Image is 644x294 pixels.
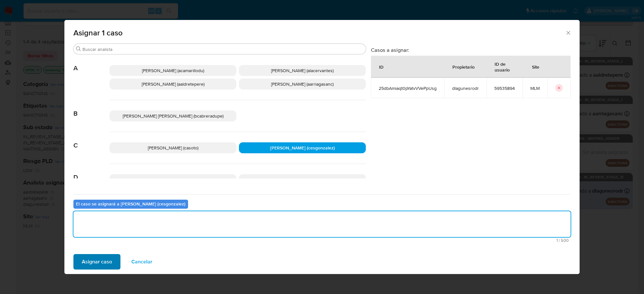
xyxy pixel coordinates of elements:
[82,46,363,52] input: Buscar analista
[131,255,152,269] span: Cancelar
[452,85,479,91] span: dlagunesrodr
[371,47,571,53] h3: Casos a asignar:
[73,29,565,37] span: Asignar 1 caso
[64,20,580,274] div: assign-modal
[271,81,334,87] span: [PERSON_NAME] (aarriagasanc)
[73,100,109,118] span: B
[109,65,236,76] div: [PERSON_NAME] (acamarillodu)
[239,65,366,76] div: [PERSON_NAME] (alacervantes)
[494,85,515,91] span: 59535894
[73,132,109,149] span: C
[76,201,185,207] b: El caso se asignará a [PERSON_NAME] (cesgonzalez)
[123,254,161,270] button: Cancelar
[487,56,522,77] div: ID de usuario
[73,254,120,270] button: Asignar caso
[239,142,366,153] div: [PERSON_NAME] (cesgonzalez)
[239,174,366,185] div: [PERSON_NAME] (dlagunesrodr)
[143,176,203,183] span: [PERSON_NAME] (dgoicochea)
[270,176,335,183] span: [PERSON_NAME] (dlagunesrodr)
[142,81,204,87] span: [PERSON_NAME] (aaldretepere)
[73,164,109,181] span: D
[565,30,571,35] button: Cerrar ventana
[530,85,540,91] span: MLM
[271,67,334,74] span: [PERSON_NAME] (alacervantes)
[142,67,204,74] span: [PERSON_NAME] (acamarillodu)
[239,79,366,90] div: [PERSON_NAME] (aarriagasanc)
[379,85,437,91] span: 25dbAmiaqt0pYatvVVePpUsg
[524,59,547,74] div: Site
[73,55,109,72] span: A
[371,59,391,74] div: ID
[109,174,236,185] div: [PERSON_NAME] (dgoicochea)
[76,46,81,52] button: Buscar
[109,79,236,90] div: [PERSON_NAME] (aaldretepere)
[445,59,482,74] div: Propietario
[109,110,236,121] div: [PERSON_NAME] [PERSON_NAME] (bcabreradupe)
[75,238,569,242] span: Máximo 500 caracteres
[555,84,563,92] button: icon-button
[123,113,223,119] span: [PERSON_NAME] [PERSON_NAME] (bcabreradupe)
[82,255,112,269] span: Asignar caso
[109,142,236,153] div: [PERSON_NAME] (casoto)
[148,145,198,151] span: [PERSON_NAME] (casoto)
[270,145,335,151] span: [PERSON_NAME] (cesgonzalez)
